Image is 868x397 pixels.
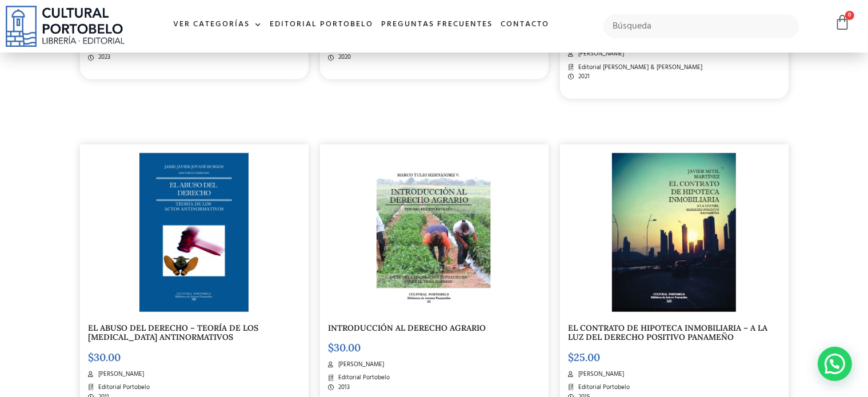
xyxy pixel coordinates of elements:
input: Búsqueda [603,14,799,38]
a: Ver Categorías [169,13,266,37]
span: [PERSON_NAME] [575,49,624,59]
span: Editorial Portobelo [575,383,630,392]
span: 0 [845,11,854,20]
span: [PERSON_NAME] [335,360,384,370]
a: Contacto [497,13,553,37]
a: INTRODUCCIÓN AL DERECHO AGRARIO [329,323,486,333]
a: Editorial Portobelo [266,13,377,37]
bdi: 25.00 [569,351,601,364]
span: Editorial Portobelo [95,383,150,392]
span: Editorial [PERSON_NAME] & [PERSON_NAME] [575,63,702,73]
span: $ [329,341,334,354]
span: 2023 [95,53,110,62]
bdi: 30.00 [89,351,121,364]
a: Preguntas frecuentes [377,13,497,37]
a: EL ABUSO DEL DERECHO – TEORÍA DE LOS [MEDICAL_DATA] ANTINORMATIVOS [89,323,259,343]
span: 2020 [335,53,351,62]
span: $ [89,351,94,364]
img: BA265-2.jpg [612,153,735,312]
span: 2021 [575,72,590,82]
span: 2013 [335,383,350,392]
img: BA65-2.jpg [377,153,492,312]
span: Editorial Portobelo [335,373,390,383]
span: [PERSON_NAME] [95,370,144,379]
span: [PERSON_NAME] [575,370,624,379]
span: $ [569,351,574,364]
img: BA-155-JOVANE-EL ABUSO DEL DERECHO-01 [139,153,249,312]
a: EL CONTRATO DE HIPOTECA INMOBILIARIA – A LA LUZ DEL DERECHO POSITIVO PANAMEÑO [569,323,768,343]
a: 0 [835,14,851,31]
div: Contactar por WhatsApp [818,347,852,381]
bdi: 30.00 [329,341,361,354]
